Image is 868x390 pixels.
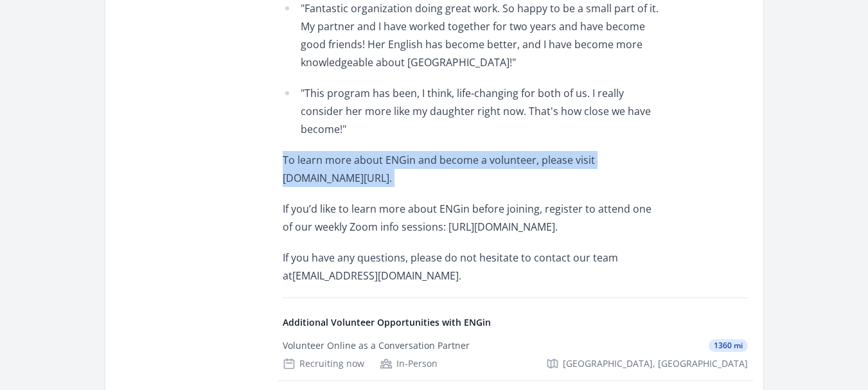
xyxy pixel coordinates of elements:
p: To learn more about ENGin and become a volunteer, please visit [DOMAIN_NAME][URL]. [283,151,659,187]
p: If you’d like to learn more about ENGin before joining, register to attend one of our weekly Zoom... [283,200,659,236]
div: Volunteer Online as a Conversation Partner [283,339,470,352]
a: Volunteer Online as a Conversation Partner 1360 mi Recruiting now In-Person [GEOGRAPHIC_DATA], [G... [278,329,753,380]
div: In-Person [380,357,438,370]
h4: Additional Volunteer Opportunities with ENGin [283,316,748,329]
span: [GEOGRAPHIC_DATA], [GEOGRAPHIC_DATA] [563,357,748,370]
div: Recruiting now [283,357,364,370]
span: 1360 mi [709,339,748,352]
p: If you have any questions, please do not hesitate to contact our team at [EMAIL_ADDRESS][DOMAIN_N... [283,249,659,285]
p: "This program has been, I think, life-changing for both of us. I really consider her more like my... [301,84,659,138]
